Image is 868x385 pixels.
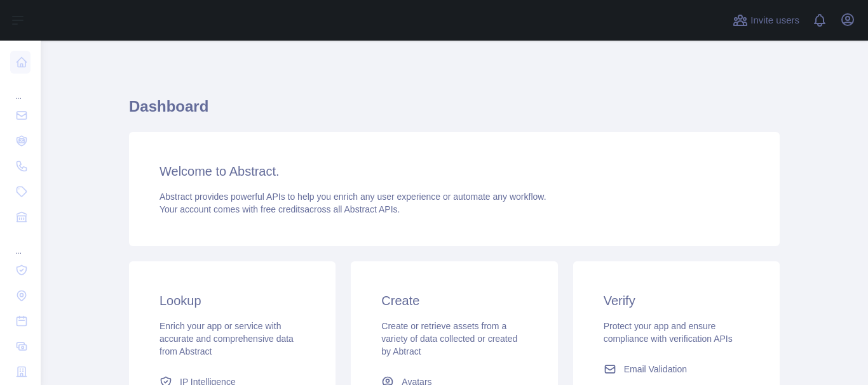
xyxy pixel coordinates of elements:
h3: Verify [604,292,749,310]
div: ... [10,231,31,256]
span: Email Validation [624,363,687,375]
h1: Dashboard [129,96,780,127]
div: ... [10,76,31,101]
span: Create or retrieve assets from a variety of data collected or created by Abtract [381,321,517,356]
span: Protect your app and ensure compliance with verification APIs [604,321,733,344]
span: Enrich your app or service with accurate and comprehensive data from Abstract [159,321,294,356]
span: Invite users [750,13,799,28]
span: Abstract provides powerful APIs to help you enrich any user experience or automate any workflow. [159,192,546,202]
h3: Create [381,292,527,310]
button: Invite users [730,10,802,30]
a: Email Validation [599,358,754,381]
h3: Welcome to Abstract. [159,162,749,180]
span: Your account comes with across all Abstract APIs. [159,204,400,214]
h3: Lookup [159,292,305,310]
span: free credits [261,204,304,214]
